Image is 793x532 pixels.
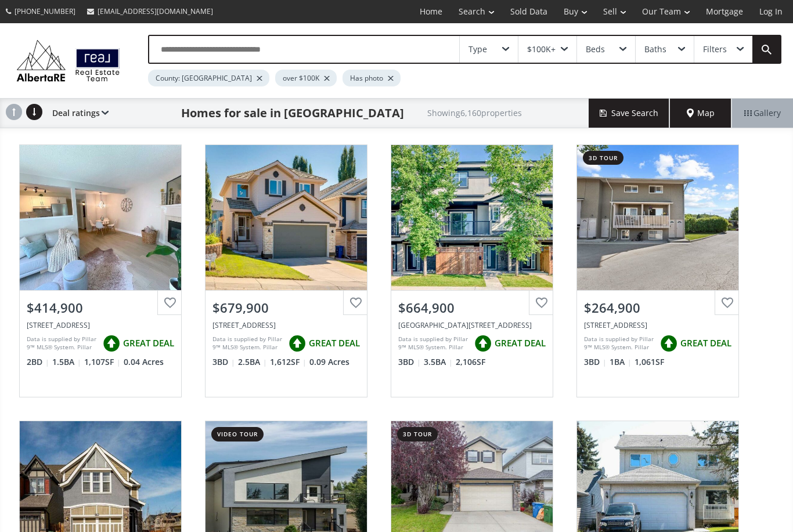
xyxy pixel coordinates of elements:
[424,356,453,368] span: 3.5 BA
[644,45,666,53] div: Baths
[238,356,267,368] span: 2.5 BA
[212,320,360,330] div: 165 Spring Crescent SW, Calgary, AB T3H3V3
[427,108,522,117] h2: Showing 6,160 properties
[343,70,401,86] div: Has photo
[8,133,193,409] a: $414,900[STREET_ADDRESS]Data is supplied by Pillar 9™ MLS® System. Pillar 9™ is the owner of the ...
[584,320,731,330] div: 8112 36 Avenue NW #19, Calgary, AB T3B 3P3
[584,335,654,352] div: Data is supplied by Pillar 9™ MLS® System. Pillar 9™ is the owner of the copyright in its MLS® Sy...
[565,133,751,409] a: 3d tour$264,900[STREET_ADDRESS]Data is supplied by Pillar 9™ MLS® System. Pillar 9™ is the owner ...
[495,337,546,349] span: GREAT DEAL
[123,337,174,349] span: GREAT DEAL
[589,99,670,128] button: Save Search
[124,356,164,368] span: 0.04 Acres
[212,299,360,317] div: $679,900
[670,99,731,128] div: Map
[98,6,213,16] span: [EMAIL_ADDRESS][DOMAIN_NAME]
[212,356,235,368] span: 3 BD
[398,320,546,330] div: 1812 47 Street NW, Calgary, AB T3B 0P5
[468,45,487,53] div: Type
[584,356,607,368] span: 3 BD
[212,335,283,352] div: Data is supplied by Pillar 9™ MLS® System. Pillar 9™ is the owner of the copyright in its MLS® Sy...
[12,37,125,84] img: Logo
[27,299,174,317] div: $414,900
[657,332,680,355] img: rating icon
[610,356,632,368] span: 1 BA
[398,335,468,352] div: Data is supplied by Pillar 9™ MLS® System. Pillar 9™ is the owner of the copyright in its MLS® Sy...
[52,356,81,368] span: 1.5 BA
[687,107,715,119] span: Map
[270,356,307,368] span: 1,612 SF
[27,356,49,368] span: 2 BD
[15,6,75,16] span: [PHONE_NUMBER]
[100,332,123,355] img: rating icon
[398,299,546,317] div: $664,900
[27,335,97,352] div: Data is supplied by Pillar 9™ MLS® System. Pillar 9™ is the owner of the copyright in its MLS® Sy...
[193,133,379,409] a: $679,900[STREET_ADDRESS]Data is supplied by Pillar 9™ MLS® System. Pillar 9™ is the owner of the ...
[148,70,269,86] div: County: [GEOGRAPHIC_DATA]
[309,356,349,368] span: 0.09 Acres
[46,99,109,128] div: Deal ratings
[527,45,556,53] div: $100K+
[181,105,404,121] h1: Homes for sale in [GEOGRAPHIC_DATA]
[703,45,727,53] div: Filters
[27,320,174,330] div: 16 Millrise Green SW, Calgary, AB T2Y 3E8
[379,133,565,409] a: $664,900[GEOGRAPHIC_DATA][STREET_ADDRESS]Data is supplied by Pillar 9™ MLS® System. Pillar 9™ is ...
[81,1,219,22] a: [EMAIL_ADDRESS][DOMAIN_NAME]
[286,332,309,355] img: rating icon
[275,70,337,86] div: over $100K
[584,299,731,317] div: $264,900
[398,356,421,368] span: 3 BD
[471,332,495,355] img: rating icon
[84,356,121,368] span: 1,107 SF
[456,356,485,368] span: 2,106 SF
[680,337,731,349] span: GREAT DEAL
[744,107,781,119] span: Gallery
[586,45,605,53] div: Beds
[309,337,360,349] span: GREAT DEAL
[731,99,793,128] div: Gallery
[635,356,664,368] span: 1,061 SF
